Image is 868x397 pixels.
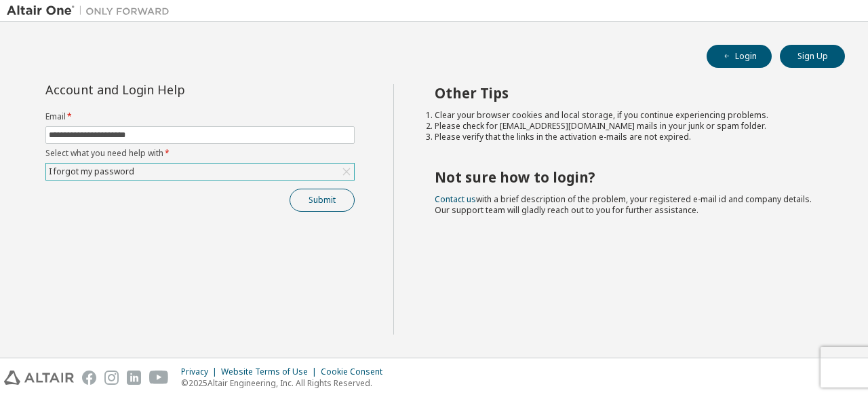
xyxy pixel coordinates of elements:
li: Please check for [EMAIL_ADDRESS][DOMAIN_NAME] mails in your junk or spam folder. [435,121,821,132]
button: Submit [290,189,355,212]
button: Sign Up [780,45,845,68]
div: Account and Login Help [45,84,293,95]
a: Contact us [435,193,476,205]
button: Login [707,45,772,68]
div: I forgot my password [46,164,354,180]
img: linkedin.svg [127,371,141,385]
div: Cookie Consent [321,366,391,377]
p: © 2025 Altair Engineering, Inc. All Rights Reserved. [181,377,391,389]
label: Email [45,111,355,122]
div: I forgot my password [47,164,136,179]
li: Please verify that the links in the activation e-mails are not expired. [435,132,821,143]
img: Altair One [7,4,176,18]
img: facebook.svg [82,371,96,385]
span: with a brief description of the problem, your registered e-mail id and company details. Our suppo... [435,193,812,216]
img: youtube.svg [149,371,169,385]
h2: Other Tips [435,84,821,102]
label: Select what you need help with [45,148,355,159]
div: Website Terms of Use [221,366,321,377]
li: Clear your browser cookies and local storage, if you continue experiencing problems. [435,110,821,121]
div: Privacy [181,366,221,377]
img: altair_logo.svg [4,371,74,385]
h2: Not sure how to login? [435,168,821,186]
img: instagram.svg [104,371,119,385]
